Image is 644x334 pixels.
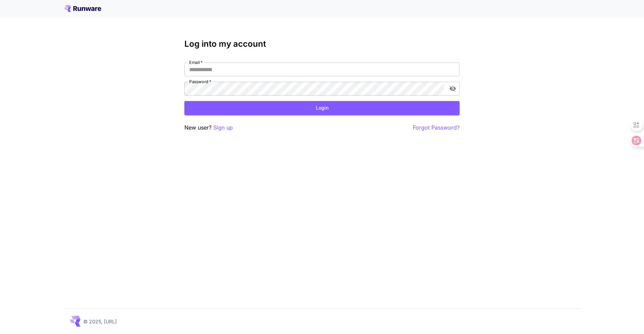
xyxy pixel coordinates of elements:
button: Sign up [213,123,233,132]
button: Login [184,101,460,115]
label: Password [189,79,211,85]
button: Forgot Password? [413,123,460,132]
h3: Log into my account [184,39,460,49]
button: toggle password visibility [447,82,459,95]
p: © 2025, [URL] [83,318,117,325]
p: New user? [184,123,233,132]
label: Email [189,59,203,65]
